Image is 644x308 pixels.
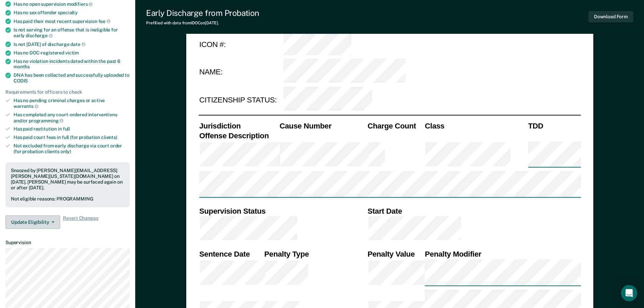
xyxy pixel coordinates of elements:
[589,11,633,22] button: Download Form
[263,249,366,259] th: Penalty Type
[14,41,130,47] div: Is not [DATE] of discharge
[26,33,53,38] span: discharge
[198,30,283,58] td: ICON #:
[424,121,527,131] th: Class
[29,118,64,123] span: programming
[14,112,130,123] div: Has completed any court-ordered interventions and/or
[65,50,79,55] span: victim
[14,1,130,7] div: Has no open supervision
[198,206,367,216] th: Supervision Status
[5,240,130,245] dt: Supervision
[14,143,130,155] div: Not excluded from early discharge via court order (for probation clients
[279,121,366,131] th: Cause Number
[67,1,93,7] span: modifiers
[5,89,130,95] div: Requirements for officers to check
[198,86,283,114] td: CITIZENSHIP STATUS:
[198,249,263,259] th: Sentence Date
[63,126,70,132] span: full
[146,21,259,25] div: Prefilled with data from IDOC on [DATE] .
[14,50,130,56] div: Has no DOC-registered
[527,121,581,131] th: TDD
[14,27,130,39] div: Is not serving for an offense that is ineligible for early
[14,135,130,140] div: Has paid court fees in full (for probation
[101,135,117,140] span: clients)
[61,149,71,154] span: only)
[58,10,78,15] span: specialty
[14,103,39,109] span: warrants
[70,42,85,47] span: date
[367,206,581,216] th: Start Date
[14,58,130,70] div: Has no violation incidents dated within the past 6
[14,18,130,24] div: Has paid their most recent supervision
[198,58,283,86] td: NAME:
[98,19,111,24] span: fee
[5,215,60,229] button: Update Eligibility
[14,78,28,84] span: CODIS
[14,64,30,69] span: months
[367,121,424,131] th: Charge Count
[146,8,259,18] div: Early Discharge from Probation
[63,215,98,229] span: Revert Changes
[11,168,124,190] div: Snoozed by [PERSON_NAME][EMAIL_ADDRESS][PERSON_NAME][US_STATE][DOMAIN_NAME] on [DATE]. [PERSON_NA...
[424,249,581,259] th: Penalty Modifier
[198,131,279,141] th: Offense Description
[367,249,424,259] th: Penalty Value
[11,196,124,202] div: Not eligible reasons: PROGRAMMING
[14,126,130,132] div: Has paid restitution in
[14,98,130,109] div: Has no pending criminal charges or active
[198,121,279,131] th: Jurisdiction
[14,10,130,16] div: Has no sex offender
[14,72,130,84] div: DNA has been collected and successfully uploaded to
[621,285,637,301] div: Open Intercom Messenger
